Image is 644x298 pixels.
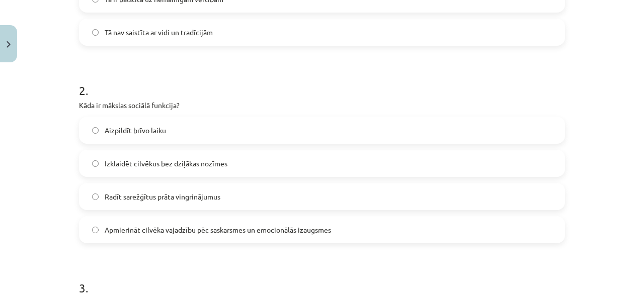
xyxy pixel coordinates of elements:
span: Izklaidēt cilvēkus bez dziļākas nozīmes [105,158,227,169]
img: icon-close-lesson-0947bae3869378f0d4975bcd49f059093ad1ed9edebbc8119c70593378902aed.svg [7,41,11,48]
input: Tā nav saistīta ar vidi un tradīcijām [92,29,99,36]
input: Apmierināt cilvēka vajadzību pēc saskarsmes un emocionālās izaugsmes [92,227,99,233]
span: Tā nav saistīta ar vidi un tradīcijām [105,27,213,38]
span: Aizpildīt brīvo laiku [105,125,166,136]
input: Radīt sarežģītus prāta vingrinājumus [92,193,99,200]
input: Izklaidēt cilvēkus bez dziļākas nozīmes [92,160,99,167]
p: Kāda ir mākslas sociālā funkcija? [79,100,565,111]
h1: 2 . [79,66,565,97]
h1: 3 . [79,263,565,294]
span: Radīt sarežģītus prāta vingrinājumus [105,191,220,202]
input: Aizpildīt brīvo laiku [92,127,99,134]
span: Apmierināt cilvēka vajadzību pēc saskarsmes un emocionālās izaugsmes [105,225,331,235]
